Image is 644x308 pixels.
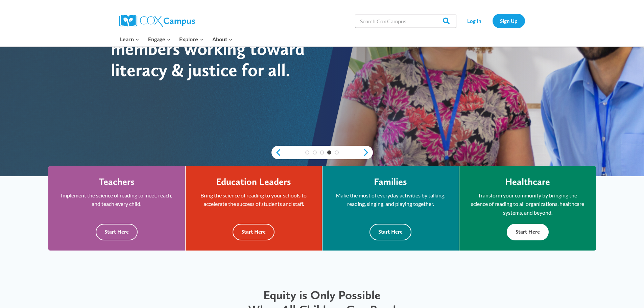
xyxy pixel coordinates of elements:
[470,191,586,217] p: Transform your community by bringing the science of reading to all organizations, healthcare syst...
[144,32,175,46] button: Child menu of Engage
[233,224,275,240] button: Start Here
[116,32,144,46] button: Child menu of Learn
[48,166,185,251] a: Teachers Implement the science of reading to meet, reach, and teach every child. Start Here
[323,166,459,251] a: Families Make the most of everyday activities by talking, reading, singing, and playing together....
[208,32,237,46] button: Child menu of About
[196,191,312,208] p: Bring the science of reading to your schools to accelerate the success of students and staff.
[505,176,550,188] h4: Healthcare
[96,224,138,240] button: Start Here
[119,15,195,27] img: Cox Campus
[99,176,135,188] h4: Teachers
[58,191,175,208] p: Implement the science of reading to meet, reach, and teach every child.
[355,14,456,28] input: Search Cox Campus
[333,191,449,208] p: Make the most of everyday activities by talking, reading, singing, and playing together.
[175,32,208,46] button: Child menu of Explore
[459,166,596,251] a: Healthcare Transform your community by bringing the science of reading to all organizations, heal...
[374,176,407,188] h4: Families
[116,32,237,46] nav: Primary Navigation
[460,14,489,28] a: Log In
[111,17,322,80] div: Thank you to our 375,000+ members working toward literacy & justice for all.
[460,14,525,28] nav: Secondary Navigation
[369,224,411,240] button: Start Here
[507,224,549,240] button: Start Here
[216,176,291,188] h4: Education Leaders
[186,166,322,251] a: Education Leaders Bring the science of reading to your schools to accelerate the success of stude...
[493,14,525,28] a: Sign Up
